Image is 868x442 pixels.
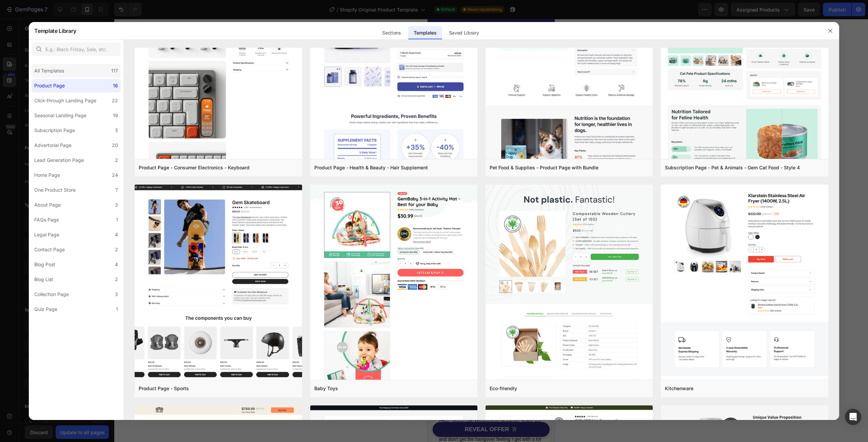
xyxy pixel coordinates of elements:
p: 45% [48,316,59,324]
div: 1 [116,305,118,313]
div: Open Intercom Messenger [845,409,861,425]
div: Advertorial Page [34,141,72,149]
div: Templates [408,26,442,40]
h2: RelaxPod - Appareil d’acupression Calmora™ [5,256,122,296]
div: Product Page - Health & Beauty - Hair Supplement [314,164,428,172]
div: Contact Page [34,246,65,254]
div: 20 [112,141,118,149]
div: All Templates [34,67,64,75]
button: Carousel Next Arrow [108,231,117,239]
div: Seasonal Landing Page [34,111,86,120]
p: “This, along with Magnesium glycinate, helps me fall and stay asleep. I wake up feeling refreshed... [11,399,116,433]
button: REVEAL OFFER [5,403,122,418]
div: Subscription Page [34,126,75,134]
div: 2 [115,246,118,254]
div: 22 [112,97,118,105]
div: Sections [377,26,406,40]
button: Carousel Back Arrow [11,231,19,239]
div: 16 [113,82,118,90]
div: 19 [113,111,118,120]
div: Baby Toys [314,384,338,393]
div: 4 [115,260,118,269]
div: 1 [116,216,118,224]
div: Click-through Landing Page [34,97,96,105]
div: FAQs Page [34,216,59,224]
div: About Page [34,201,61,209]
div: €99,90 [29,300,50,310]
div: Subscription Page - Pet & Animals - Gem Cat Food - Style 4 [665,164,800,172]
div: Collection Page [34,290,69,298]
div: One Product Store [34,186,76,194]
p: Product Benefit 3 [13,366,55,375]
input: E.g.: Black Friday, Sale, etc. [32,42,121,56]
div: Legal Page [34,231,59,239]
div: Lead Generation Page [34,156,84,164]
span: Related products [51,64,87,72]
div: 3 [115,201,118,209]
pre: You saved €50,00 [53,300,100,310]
div: Eco-friendly [490,384,517,393]
div: 2 [115,275,118,283]
div: 24 [112,171,118,179]
p: 30% [80,316,91,324]
div: 7 [115,186,118,194]
p: Product Benefit 4 [13,379,55,387]
div: Kitchenware [665,384,693,393]
div: 2 [115,156,118,164]
div: REVEAL OFFER [37,407,82,414]
div: Blog List [34,275,53,283]
div: Pet Food & Supplies - Product Page with Bundle [490,164,598,172]
div: €49,90 [5,300,26,310]
div: 4 [115,231,118,239]
div: Product Page - Sports [139,384,189,393]
p: 1 pack [75,325,91,333]
p: 3 pack [12,325,27,333]
div: Blog Post [34,260,55,269]
div: Saved Library [443,26,485,40]
h2: Template Library [34,22,76,40]
div: 5 [115,126,118,134]
div: Home Page [34,171,60,179]
p: 55% [17,316,28,324]
p: Product Benefit 1 [13,342,55,350]
p: Easy Returns [6,13,43,21]
div: Product Page [34,82,65,90]
div: 117 [111,67,118,75]
p: 2 pack [43,325,59,333]
div: Product Page - Consumer Electronics - Keyboard [139,164,250,172]
p: Free shipping [84,13,121,21]
p: 6000+ Clients satisfaits [51,7,77,31]
p: Product Benefit 2 [13,354,55,362]
div: Quiz Page [34,305,57,313]
div: 3 [115,290,118,298]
